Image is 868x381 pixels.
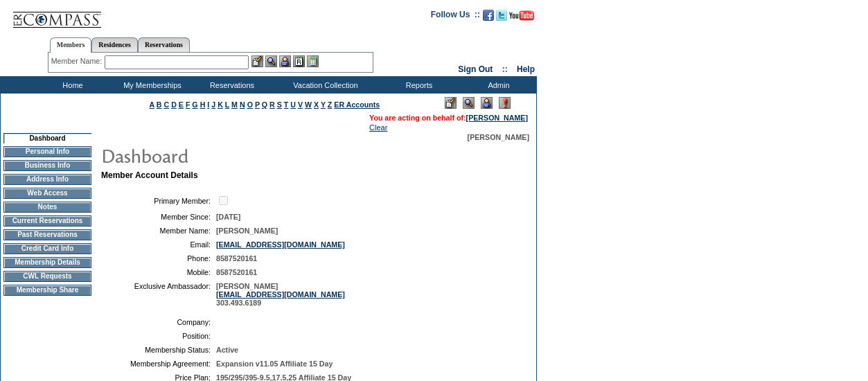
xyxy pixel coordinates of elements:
a: Z [328,100,333,109]
a: R [269,100,275,109]
td: Membership Details [3,257,91,268]
a: P [255,100,260,109]
a: T [284,100,289,109]
td: Dashboard [3,133,91,143]
a: [EMAIL_ADDRESS][DOMAIN_NAME] [216,240,345,249]
td: Member Name: [107,227,211,235]
div: Member Name: [51,55,105,67]
img: Become our fan on Facebook [483,10,494,21]
td: Reports [378,76,457,94]
a: Members [50,37,92,53]
img: b_edit.gif [251,55,263,67]
a: [PERSON_NAME] [466,114,528,122]
a: S [277,100,282,109]
a: [EMAIL_ADDRESS][DOMAIN_NAME] [216,290,345,299]
td: Notes [3,202,91,213]
a: H [200,100,206,109]
td: Membership Share [3,285,91,296]
img: b_calculator.gif [307,55,319,67]
span: [DATE] [216,213,240,221]
td: Member Since: [107,213,211,221]
td: My Memberships [111,76,191,94]
a: Subscribe to our YouTube Channel [509,14,534,22]
td: Personal Info [3,146,91,157]
td: Admin [457,76,537,94]
a: Clear [369,123,387,132]
a: Residences [91,37,138,52]
a: Sign Out [458,64,493,74]
img: View [265,55,277,67]
span: Active [216,346,238,354]
a: I [207,100,209,109]
td: Position: [107,332,211,340]
a: ER Accounts [334,100,380,109]
img: Follow us on Twitter [496,10,507,21]
td: Membership Status: [107,346,211,354]
a: B [157,100,162,109]
td: Current Reservations [3,215,91,227]
a: N [240,100,245,109]
span: :: [502,64,508,74]
a: Follow us on Twitter [496,14,507,22]
span: Expansion v11.05 Affiliate 15 Day [216,360,333,368]
td: Mobile: [107,268,211,276]
img: Log Concern/Member Elevation [499,97,511,109]
td: Primary Member: [107,194,211,207]
span: [PERSON_NAME] [216,227,278,235]
a: Become our fan on Facebook [483,14,494,22]
a: Y [321,100,326,109]
img: Impersonate [481,97,493,109]
td: Follow Us :: [431,8,480,25]
td: CWL Requests [3,271,91,282]
a: V [298,100,303,109]
a: D [171,100,177,109]
a: L [225,100,229,109]
td: Email: [107,240,211,249]
td: Reservations [191,76,270,94]
td: Home [31,76,111,94]
td: Address Info [3,174,91,185]
td: Exclusive Ambassador: [107,282,211,307]
a: K [218,100,223,109]
a: Q [262,100,267,109]
img: Edit Mode [445,97,457,109]
img: pgTtlDashboard.gif [100,141,378,169]
a: C [163,100,169,109]
span: 8587520161 [216,254,257,263]
a: Reservations [138,37,190,52]
a: O [247,100,253,109]
span: 8587520161 [216,268,257,276]
a: J [211,100,215,109]
a: G [192,100,197,109]
a: U [290,100,296,109]
img: Impersonate [279,55,291,67]
td: Business Info [3,160,91,171]
b: Member Account Details [101,170,198,180]
td: Web Access [3,188,91,199]
td: Past Reservations [3,229,91,240]
img: Subscribe to our YouTube Channel [509,10,534,21]
a: Help [517,64,535,74]
span: You are acting on behalf of: [369,114,528,122]
span: [PERSON_NAME] [468,133,529,141]
td: Phone: [107,254,211,263]
td: Membership Agreement: [107,360,211,368]
a: W [305,100,312,109]
a: A [150,100,154,109]
td: Credit Card Info [3,243,91,254]
a: E [179,100,184,109]
a: X [314,100,319,109]
a: F [186,100,191,109]
span: [PERSON_NAME] 303.493.6189 [216,282,345,307]
img: Reservations [293,55,305,67]
td: Vacation Collection [270,76,378,94]
td: Company: [107,318,211,326]
img: View Mode [463,97,475,109]
a: M [231,100,238,109]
